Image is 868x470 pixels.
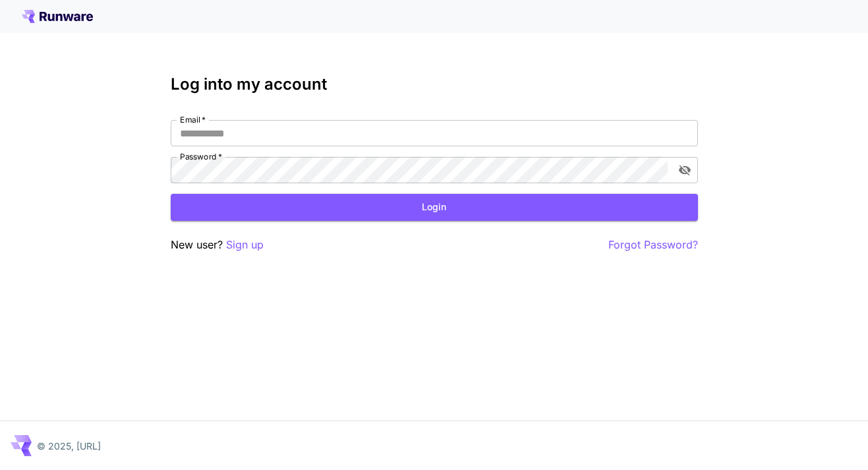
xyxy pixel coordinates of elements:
p: New user? [171,237,264,253]
button: Forgot Password? [608,237,698,253]
label: Email [180,114,206,125]
label: Password [180,151,222,162]
h3: Log into my account [171,75,698,94]
button: Login [171,194,698,221]
button: toggle password visibility [673,158,697,182]
button: Sign up [226,237,264,253]
p: © 2025, [URL] [37,439,101,453]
